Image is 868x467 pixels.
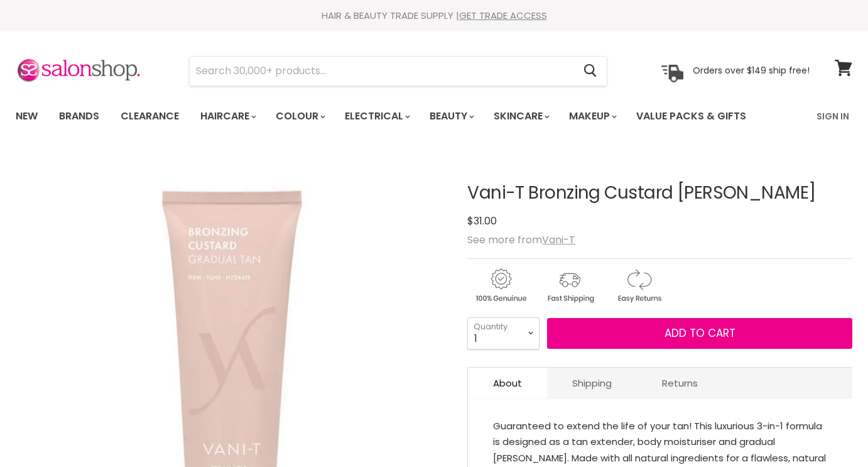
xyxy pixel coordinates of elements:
[542,233,575,247] a: Vani-T
[547,368,637,398] a: Shipping
[665,326,735,341] span: Add to cart
[536,266,603,305] img: shipping.gif
[547,318,852,349] button: Add to cart
[467,266,534,305] img: genuine.gif
[693,65,810,76] p: Orders over $149 ship free!
[189,56,607,86] form: Product
[573,57,607,85] button: Search
[627,103,756,129] a: Value Packs & Gifts
[637,368,723,398] a: Returns
[467,184,852,203] h1: Vani-T Bronzing Custard [PERSON_NAME]
[50,103,109,129] a: Brands
[6,98,783,135] ul: Main menu
[459,9,547,22] a: GET TRADE ACCESS
[335,103,418,129] a: Electrical
[111,103,188,129] a: Clearance
[484,103,557,129] a: Skincare
[468,368,547,398] a: About
[467,214,497,228] span: $31.00
[467,317,540,349] select: Quantity
[190,57,573,85] input: Search
[6,103,47,129] a: New
[605,266,672,305] img: returns.gif
[467,233,575,247] span: See more from
[266,103,333,129] a: Colour
[191,103,264,129] a: Haircare
[560,103,624,129] a: Makeup
[420,103,482,129] a: Beauty
[809,103,857,129] a: Sign In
